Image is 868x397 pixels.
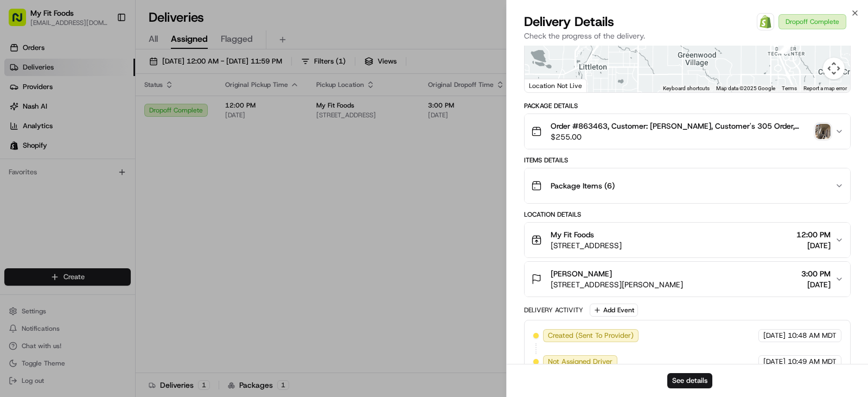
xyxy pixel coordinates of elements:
[524,13,614,30] span: Delivery Details
[11,43,197,61] p: Welcome 👋
[788,357,837,367] span: 10:49 AM MDT
[796,229,831,240] span: 12:00 PM
[551,131,811,142] span: $255.00
[87,209,178,229] a: 💻API Documentation
[763,331,786,341] span: [DATE]
[801,268,831,279] span: 3:00 PM
[22,169,30,178] img: 1736555255976-a54dd68f-1ca7-489b-9aae-adbdc363a1c4
[34,168,116,177] span: Wisdom [PERSON_NAME]
[548,357,612,367] span: Not Assigned Driver
[525,79,587,92] div: Location Not Live
[763,357,786,367] span: [DATE]
[108,240,131,248] span: Pylon
[757,13,774,30] a: Shopify
[22,213,83,224] span: Knowledge Base
[551,240,622,251] span: [STREET_ADDRESS]
[759,15,772,28] img: Shopify
[525,262,850,297] button: [PERSON_NAME][STREET_ADDRESS][PERSON_NAME]3:00 PM[DATE]
[527,78,563,92] img: Google
[28,70,179,81] input: Clear
[525,114,850,149] button: Order #863463, Customer: [PERSON_NAME], Customer's 305 Order, [US_STATE], Same Day: [DATE] | Time...
[782,85,797,91] a: Terms
[590,304,638,317] button: Add Event
[548,331,634,341] span: Created (Sent To Provider)
[779,42,791,54] div: 5
[524,306,583,314] div: Delivery Activity
[92,215,100,223] div: 💻
[103,213,174,224] span: API Documentation
[525,223,850,257] button: My Fit Foods[STREET_ADDRESS]12:00 PM[DATE]
[49,104,178,115] div: Start new chat
[525,168,850,203] button: Package Items (6)
[11,158,28,179] img: Wisdom Oko
[11,104,30,123] img: 1736555255976-a54dd68f-1ca7-489b-9aae-adbdc363a1c4
[524,156,851,165] div: Items Details
[801,279,831,290] span: [DATE]
[815,124,831,139] img: photo_proof_of_delivery image
[551,279,683,290] span: [STREET_ADDRESS][PERSON_NAME]
[796,240,831,251] span: [DATE]
[11,215,20,223] div: 📗
[49,115,149,123] div: We're available if you need us!
[667,373,712,388] button: See details
[524,30,851,41] p: Check the progress of the delivery.
[524,210,851,219] div: Location Details
[527,78,563,92] a: Open this area in Google Maps (opens a new window)
[803,85,847,91] a: Report a map error
[184,107,197,120] button: Start new chat
[23,104,42,123] img: 8571987876998_91fb9ceb93ad5c398215_72.jpg
[788,331,837,341] span: 10:48 AM MDT
[11,11,33,33] img: Nash
[778,41,790,53] div: 4
[118,168,122,177] span: •
[168,139,197,152] button: See all
[76,240,131,248] a: Powered byPylon
[11,141,69,150] div: Past conversations
[7,209,87,229] a: 📗Knowledge Base
[551,121,811,131] span: Order #863463, Customer: [PERSON_NAME], Customer's 305 Order, [US_STATE], Same Day: [DATE] | Time...
[124,168,146,177] span: [DATE]
[551,229,594,240] span: My Fit Foods
[551,180,615,191] span: Package Items ( 6 )
[663,85,710,92] button: Keyboard shortcuts
[524,102,851,110] div: Package Details
[551,268,612,279] span: [PERSON_NAME]
[823,58,845,79] button: Map camera controls
[716,85,775,91] span: Map data ©2025 Google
